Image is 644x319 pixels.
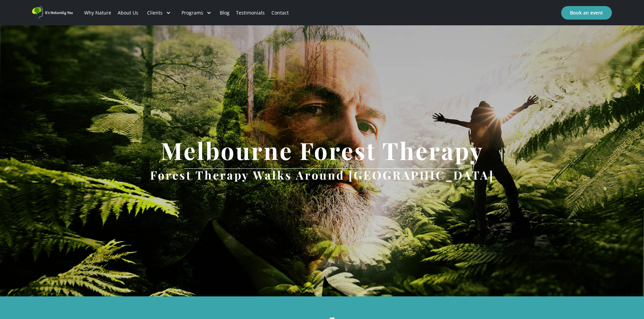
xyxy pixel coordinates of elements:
div: Clients [142,1,176,24]
a: About Us [114,1,141,24]
div: Programs [176,1,217,24]
a: Why Nature [81,1,114,24]
a: Testimonials [233,1,268,24]
div: Programs [182,9,203,16]
a: Blog [217,1,233,24]
a: Book an event [561,6,612,20]
h1: Melbourne Forest Therapy [150,137,494,163]
h2: Forest Therapy walks around [GEOGRAPHIC_DATA] [150,169,494,181]
div: Clients [147,9,163,16]
a: Contact [268,1,292,24]
a: home [32,6,73,19]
